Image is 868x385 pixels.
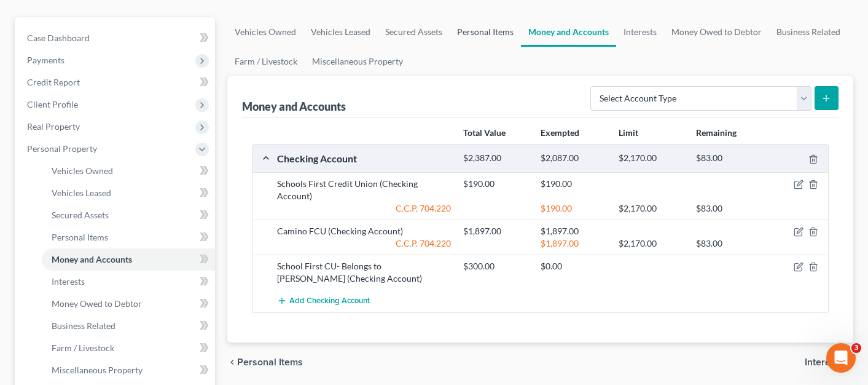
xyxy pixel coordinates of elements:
[805,357,853,367] button: Interests chevron_right
[271,260,457,285] div: School First CU- Belongs to [PERSON_NAME] (Checking Account)
[271,178,457,202] div: Schools First Credit Union (Checking Account)
[616,17,664,47] a: Interests
[541,127,579,138] strong: Exempted
[42,160,215,182] a: Vehicles Owned
[534,153,612,164] div: $2,087.00
[534,178,612,190] div: $190.00
[52,165,113,176] span: Vehicles Owned
[52,188,111,198] span: Vehicles Leased
[271,237,457,250] div: C.C.P. 704.220
[378,17,450,47] a: Secured Assets
[303,17,378,47] a: Vehicles Leased
[457,225,534,237] div: $1,897.00
[27,55,65,65] span: Payments
[534,260,612,272] div: $0.00
[534,237,612,250] div: $1,897.00
[457,153,534,164] div: $2,387.00
[52,298,142,309] span: Money Owed to Debtor
[52,210,109,220] span: Secured Assets
[534,225,612,237] div: $1,897.00
[227,357,303,367] button: chevron_left Personal Items
[612,237,690,250] div: $2,170.00
[52,320,115,331] span: Business Related
[52,232,108,242] span: Personal Items
[52,343,114,353] span: Farm / Livestock
[27,143,97,154] span: Personal Property
[17,71,215,93] a: Credit Report
[42,182,215,204] a: Vehicles Leased
[696,127,737,138] strong: Remaining
[27,33,90,43] span: Case Dashboard
[305,47,410,76] a: Miscellaneous Property
[42,248,215,271] a: Money and Accounts
[277,290,370,312] button: Add Checking Account
[52,276,85,287] span: Interests
[52,254,132,264] span: Money and Accounts
[237,357,303,367] span: Personal Items
[27,121,80,132] span: Real Property
[619,127,638,138] strong: Limit
[521,17,616,47] a: Money and Accounts
[826,343,856,373] iframe: Intercom live chat
[271,225,457,237] div: Camino FCU (Checking Account)
[42,271,215,293] a: Interests
[534,202,612,215] div: $190.00
[690,237,767,250] div: $83.00
[769,17,848,47] a: Business Related
[42,226,215,248] a: Personal Items
[42,359,215,381] a: Miscellaneous Property
[227,47,305,76] a: Farm / Livestock
[612,153,690,164] div: $2,170.00
[271,202,457,215] div: C.C.P. 704.220
[227,17,303,47] a: Vehicles Owned
[457,178,534,190] div: $190.00
[42,337,215,359] a: Farm / Livestock
[463,127,506,138] strong: Total Value
[52,365,143,375] span: Miscellaneous Property
[27,99,78,109] span: Client Profile
[450,17,521,47] a: Personal Items
[227,357,237,367] i: chevron_left
[457,260,534,272] div: $300.00
[271,152,457,165] div: Checking Account
[664,17,769,47] a: Money Owed to Debtor
[612,202,690,215] div: $2,170.00
[42,315,215,337] a: Business Related
[851,343,861,353] span: 3
[27,77,80,87] span: Credit Report
[690,153,767,164] div: $83.00
[42,293,215,315] a: Money Owed to Debtor
[805,357,843,367] span: Interests
[690,202,767,215] div: $83.00
[289,296,370,306] span: Add Checking Account
[242,99,346,114] div: Money and Accounts
[17,27,215,49] a: Case Dashboard
[42,204,215,226] a: Secured Assets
